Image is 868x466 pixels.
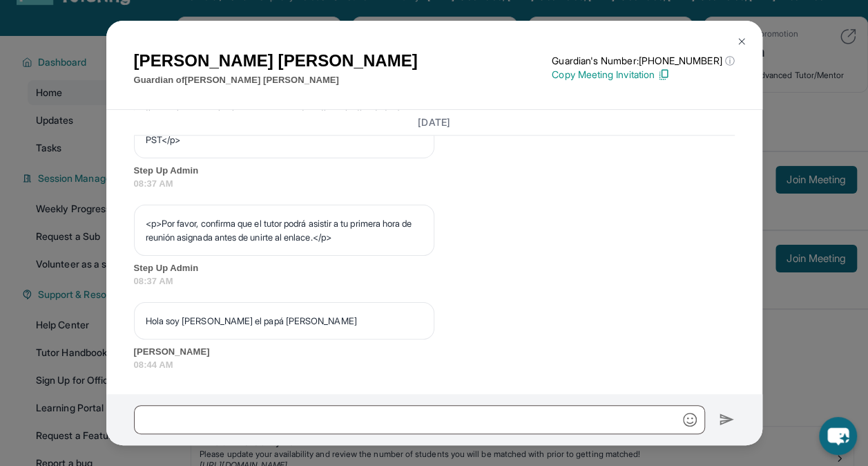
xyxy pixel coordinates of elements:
span: Step Up Admin [134,164,735,178]
h3: [DATE] [134,115,735,129]
p: Guardian of [PERSON_NAME] [PERSON_NAME] [134,73,418,87]
span: 08:44 AM [134,358,735,372]
p: Guardian's Number: [PHONE_NUMBER] [552,54,734,68]
p: Copy Meeting Invitation [552,68,734,82]
span: [PERSON_NAME] [134,345,735,359]
p: Hola soy [PERSON_NAME] el papá [PERSON_NAME] [146,314,423,328]
span: 08:37 AM [134,274,735,288]
button: chat-button [819,417,857,455]
img: Send icon [719,411,735,428]
span: 08:37 AM [134,177,735,191]
img: Emoji [683,413,697,427]
p: <p>Por favor, confirma que el tutor podrá asistir a tu primera hora de reunión asignada antes de ... [146,216,423,244]
img: Close Icon [736,36,747,47]
h1: [PERSON_NAME] [PERSON_NAME] [134,48,418,73]
img: Copy Icon [657,68,670,81]
span: Step Up Admin [134,261,735,275]
span: ⓘ [724,54,734,68]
